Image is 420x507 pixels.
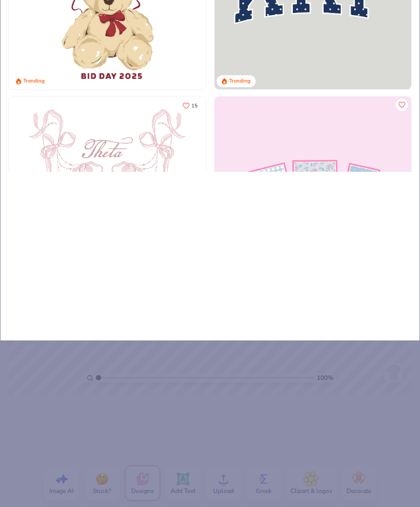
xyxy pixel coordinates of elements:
img: 9980f5e8-e6a1-4b4a-8839-2b0e9349023c [215,97,412,294]
button: Like [178,99,202,113]
span: 15 [191,103,198,108]
button: Like [396,99,408,111]
div: Trending [23,77,45,85]
img: 83dda5b0-2158-48ca-832c-f6b4ef4c4536 [9,97,206,294]
div: Trending [229,77,250,85]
